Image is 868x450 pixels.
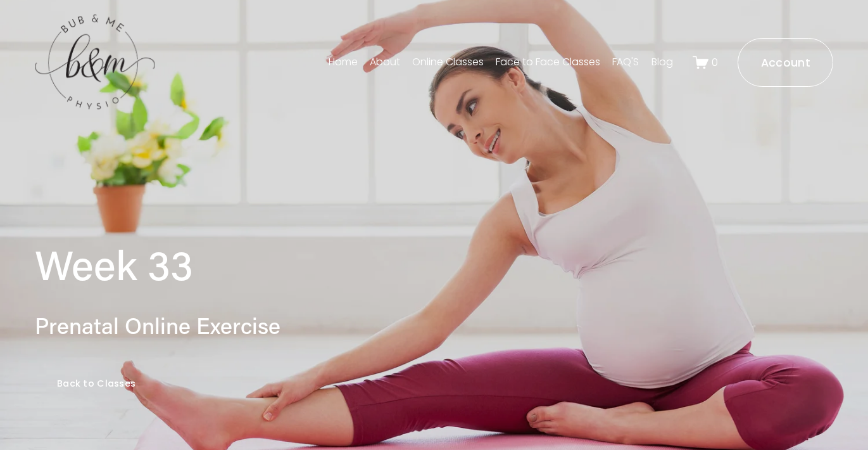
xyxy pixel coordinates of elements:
a: Back to Classes [35,362,158,406]
h1: Week 33 [35,239,634,290]
a: FAQ'S [612,52,639,72]
a: Blog [651,52,673,72]
a: 0 items in cart [693,55,718,70]
img: bubandme [35,13,155,112]
span: 0 [712,55,718,70]
a: About [370,52,400,72]
a: Online Classes [412,52,484,72]
ms-portal-inner: Account [761,55,810,70]
h3: Prenatal Online Exercise [35,311,634,341]
a: Home [329,52,358,72]
a: Face to Face Classes [496,52,600,72]
a: Account [738,38,833,87]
